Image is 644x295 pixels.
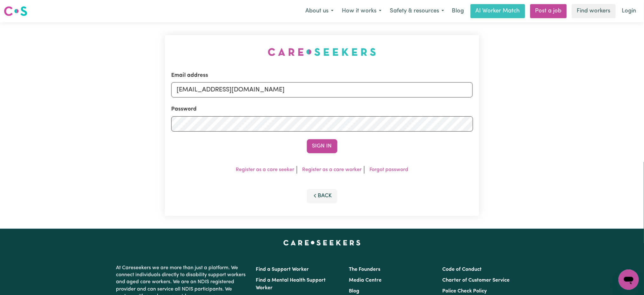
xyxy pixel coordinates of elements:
a: Code of Conduct [442,267,482,272]
label: Email address [171,71,208,80]
button: Safety & resources [386,4,448,18]
button: Sign In [307,139,337,153]
a: Register as a care worker [302,167,362,172]
a: AI Worker Match [471,4,525,18]
a: Post a job [530,4,567,18]
a: Police Check Policy [442,289,487,294]
a: Find a Support Worker [256,267,309,272]
input: Email address [171,82,473,97]
a: The Founders [349,267,381,272]
label: Password [171,105,197,113]
img: Careseekers logo [4,5,27,17]
a: Careseekers logo [4,4,27,18]
button: About us [301,4,338,18]
a: Login [618,4,640,18]
a: Find a Mental Health Support Worker [256,278,326,291]
a: Careseekers home page [283,240,361,245]
a: Find workers [572,4,616,18]
a: Forgot password [369,167,408,172]
button: Back [307,189,337,203]
button: How it works [338,4,386,18]
iframe: Button to launch messaging window [619,270,639,290]
a: Register as a care seeker [236,167,294,172]
a: Charter of Customer Service [442,278,510,283]
a: Blog [349,289,360,294]
a: Blog [448,4,468,18]
a: Media Centre [349,278,382,283]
